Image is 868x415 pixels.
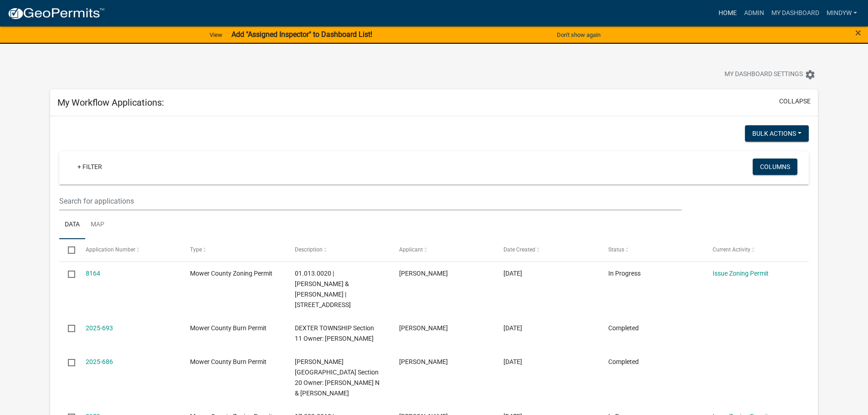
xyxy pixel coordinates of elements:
[608,246,624,253] span: Status
[86,270,100,277] a: 8164
[86,246,135,253] span: Application Number
[59,210,85,240] a: Data
[608,270,641,277] span: In Progress
[704,239,808,261] datatable-header-cell: Current Activity
[86,324,113,332] a: 2025-693
[717,66,823,83] button: My Dashboard Settingssettings
[399,246,423,253] span: Applicant
[85,210,110,240] a: Map
[823,5,861,22] a: mindyw
[805,69,816,80] i: settings
[190,324,267,332] span: Mower County Burn Permit
[503,358,522,365] span: 07/14/2025
[86,358,113,365] a: 2025-686
[503,246,535,253] span: Date Created
[59,239,77,261] datatable-header-cell: Select
[855,27,861,38] button: Close
[286,239,390,261] datatable-header-cell: Description
[608,358,639,365] span: Completed
[608,324,639,332] span: Completed
[295,270,351,308] span: 01.013.0020 | SATHRE KEVIN A & JILL J | 66765 140TH ST
[399,270,448,277] span: Mindy Williamson
[190,246,202,253] span: Type
[295,324,374,342] span: DEXTER TOWNSHIP Section 11 Owner: HOLST LEON
[295,246,323,253] span: Description
[779,97,811,106] button: collapse
[206,27,226,42] a: View
[553,27,604,42] button: Don't show again
[190,358,267,365] span: Mower County Burn Permit
[600,239,704,261] datatable-header-cell: Status
[753,159,797,175] button: Columns
[399,324,448,332] span: Mindy Williamson
[57,97,164,108] h5: My Workflow Applications:
[77,239,181,261] datatable-header-cell: Application Number
[768,5,823,22] a: My Dashboard
[713,270,769,277] a: Issue Zoning Permit
[855,26,861,39] span: ×
[713,246,750,253] span: Current Activity
[295,358,380,396] span: MARSHALL TOWNSHIP Section 20 Owner: NELSON GAILEN N & MARY
[399,358,448,365] span: Mindy Williamson
[740,5,768,22] a: Admin
[231,30,372,39] strong: Add "Assigned Inspector" to Dashboard List!
[495,239,599,261] datatable-header-cell: Date Created
[715,5,740,22] a: Home
[503,324,522,332] span: 07/18/2025
[745,125,809,142] button: Bulk Actions
[70,159,109,175] a: + Filter
[724,69,803,80] span: My Dashboard Settings
[59,192,681,210] input: Search for applications
[190,270,272,277] span: Mower County Zoning Permit
[503,270,522,277] span: 07/23/2025
[390,239,495,261] datatable-header-cell: Applicant
[181,239,286,261] datatable-header-cell: Type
